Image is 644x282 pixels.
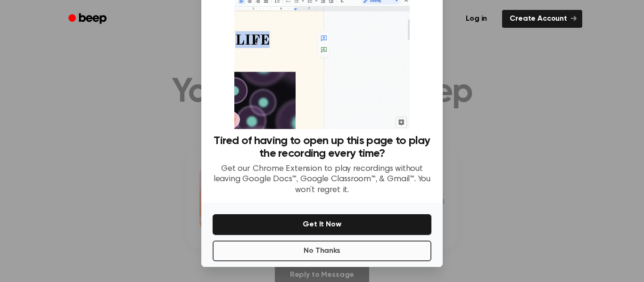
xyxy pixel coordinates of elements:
[213,214,431,235] button: Get It Now
[213,164,431,196] p: Get our Chrome Extension to play recordings without leaving Google Docs™, Google Classroom™, & Gm...
[62,10,115,28] a: Beep
[213,241,431,261] button: No Thanks
[456,8,496,30] a: Log in
[213,135,431,160] h3: Tired of having to open up this page to play the recording every time?
[502,10,582,28] a: Create Account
